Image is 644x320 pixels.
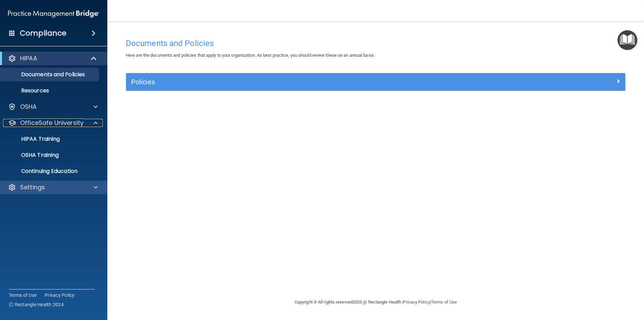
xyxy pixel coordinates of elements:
[9,292,37,299] a: Terms of Use
[4,136,60,142] p: HIPAA Training
[403,300,430,305] a: Privacy Policy
[431,300,457,305] a: Terms of Use
[253,291,498,313] div: Copyright © All rights reserved 2025 @ Rectangle Health | |
[20,119,84,127] p: OfficeSafe University
[8,183,98,191] a: Settings
[20,183,45,191] p: Settings
[9,301,64,308] span: Ⓒ Rectangle Health 2024
[131,77,620,87] a: Policies
[4,152,59,158] p: OSHA Training
[4,87,96,94] p: Resources
[45,292,75,299] a: Privacy Policy
[126,39,626,48] h4: Documents and Policies
[4,168,96,175] p: Continuing Education
[8,119,98,127] a: OfficeSafe University
[618,30,637,50] button: Open Resource Center
[20,103,37,111] p: OSHA
[131,78,495,86] h5: Policies
[610,274,636,299] iframe: Drift Widget Chat Controller
[20,29,66,38] h4: Compliance
[4,71,96,78] p: Documents and Policies
[20,54,37,62] p: HIPAA
[8,54,97,62] a: HIPAA
[8,7,99,20] img: PMB logo
[8,103,98,111] a: OSHA
[126,53,375,58] span: Here are the documents and policies that apply to your organization. As best practice, you should...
